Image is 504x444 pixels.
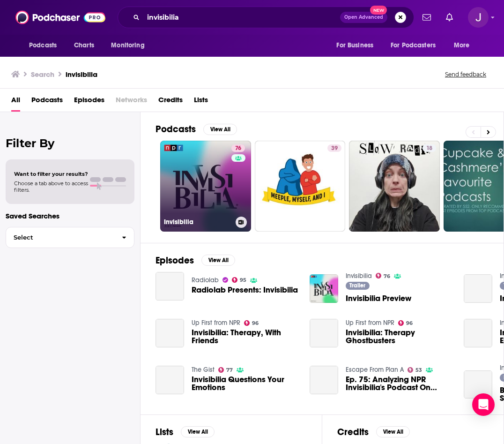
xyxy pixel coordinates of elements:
[244,320,259,326] a: 96
[472,393,495,416] div: Open Intercom Messenger
[231,144,245,152] a: 76
[164,218,232,226] h3: Invisibilia
[376,273,391,278] a: 76
[468,7,489,28] button: Show profile menu
[226,368,233,372] span: 77
[192,366,215,374] a: The Gist
[14,171,88,177] span: Want to filter your results?
[346,272,372,280] a: Invisibilia
[156,366,184,394] a: Invisibilia Questions Your Emotions
[192,319,240,327] a: Up First from NPR
[346,376,452,391] a: Ep. 75: Analyzing NPR Invisibilia's Podcast On Racial Attraction
[158,92,183,112] span: Credits
[310,319,338,347] a: Invisibilia: Therapy Ghostbusters
[22,37,69,54] button: open menu
[6,136,134,150] h2: Filter By
[464,370,492,399] a: BONUS: Invisibilia Live with Story District
[464,274,492,303] a: Invisibilia Takes Control
[370,6,387,15] span: New
[385,37,449,54] button: open menu
[201,255,235,266] button: View All
[156,426,173,438] h2: Lists
[384,274,390,278] span: 76
[192,329,298,345] a: Invisibilia: Therapy, With Friends
[232,277,247,283] a: 95
[349,141,440,232] a: 18
[310,366,338,394] a: Ep. 75: Analyzing NPR Invisibilia's Podcast On Racial Attraction
[330,37,385,54] button: open menu
[468,7,489,28] img: User Profile
[468,7,489,28] span: Logged in as josephpapapr
[116,92,147,112] span: Networks
[340,12,387,23] button: Open AdvancedNew
[68,37,100,54] a: Charts
[426,144,432,153] span: 18
[156,272,184,301] a: Radiolab Presents: Invisibilia
[104,37,156,54] button: open menu
[194,92,208,112] a: Lists
[346,294,411,302] a: Invisibilia Preview
[336,39,373,52] span: For Business
[408,367,422,373] a: 53
[192,276,219,284] a: Radiolab
[337,426,410,438] a: CreditsView All
[15,8,105,26] img: Podchaser - Follow, Share and Rate Podcasts
[14,180,88,193] span: Choose a tab above to access filters.
[331,144,338,153] span: 39
[66,70,97,79] h3: invisibilia
[422,144,436,152] a: 18
[6,227,134,248] button: Select
[6,211,134,220] p: Saved Searches
[74,39,94,52] span: Charts
[6,234,114,241] span: Select
[31,70,54,79] h3: Search
[118,7,414,28] div: Search podcasts, credits, & more...
[156,255,235,266] a: EpisodesView All
[156,319,184,347] a: Invisibilia: Therapy, With Friends
[346,319,394,327] a: Up First from NPR
[337,426,369,438] h2: Credits
[398,320,413,326] a: 96
[415,368,422,372] span: 53
[11,92,20,112] a: All
[29,39,57,52] span: Podcasts
[235,144,241,153] span: 76
[464,319,492,347] a: Invisibilia Presents: Buffalo Extreme
[454,39,470,52] span: More
[376,426,410,437] button: View All
[192,376,298,391] a: Invisibilia Questions Your Emotions
[346,329,452,345] a: Invisibilia: Therapy Ghostbusters
[192,286,298,294] a: Radiolab Presents: Invisibilia
[442,9,457,25] a: Show notifications dropdown
[156,123,237,135] a: PodcastsView All
[447,37,482,54] button: open menu
[160,141,251,232] a: 76Invisibilia
[74,92,104,112] a: Episodes
[218,367,233,373] a: 77
[156,255,194,266] h2: Episodes
[203,124,237,135] button: View All
[156,426,215,438] a: ListsView All
[391,39,436,52] span: For Podcasters
[349,283,365,288] span: Trailer
[31,92,63,112] span: Podcasts
[111,39,144,52] span: Monitoring
[310,274,338,303] img: Invisibilia Preview
[255,141,346,232] a: 39
[406,321,413,325] span: 96
[346,366,404,374] a: Escape From Plan A
[327,144,341,152] a: 39
[442,70,489,78] button: Send feedback
[143,10,340,25] input: Search podcasts, credits, & more...
[181,426,215,437] button: View All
